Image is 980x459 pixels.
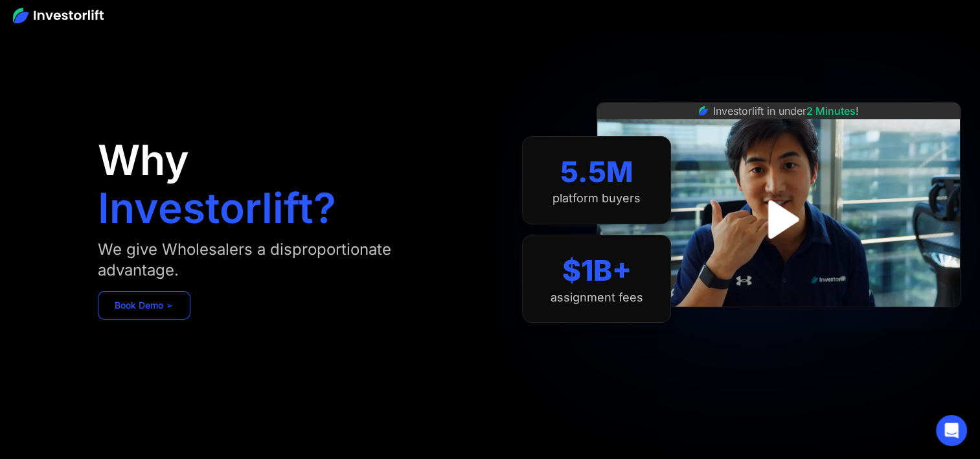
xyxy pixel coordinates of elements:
[98,291,190,320] a: Book Demo ➢
[98,187,336,229] h1: Investorlift?
[560,155,633,189] div: 5.5M
[553,191,641,206] div: platform buyers
[551,290,643,305] div: assignment fees
[681,314,876,329] iframe: Customer reviews powered by Trustpilot
[98,139,189,181] h1: Why
[806,104,856,117] span: 2 Minutes
[562,253,632,288] div: $1B+
[936,415,967,446] div: Open Intercom Messenger
[713,103,859,119] div: Investorlift in under !
[98,239,451,281] div: We give Wholesalers a disproportionate advantage.
[750,191,808,248] a: open lightbox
